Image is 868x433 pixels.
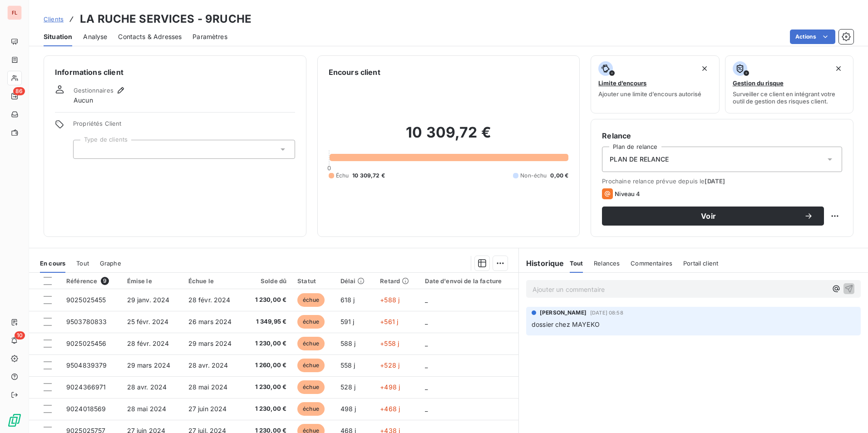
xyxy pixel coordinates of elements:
[602,177,842,185] span: Prochaine relance prévue depuis le
[250,361,286,370] span: 1 260,00 €
[188,383,228,391] span: 28 mai 2024
[188,318,232,325] span: 26 mars 2024
[44,15,64,23] span: Clients
[380,383,400,391] span: +498 j
[188,340,232,347] span: 29 mars 2024
[127,383,167,391] span: 28 avr. 2024
[188,277,239,285] div: Échue le
[297,402,325,416] span: échue
[250,277,286,285] div: Solde dû
[590,310,623,315] span: [DATE] 08:58
[44,32,72,41] span: Situation
[613,212,804,220] span: Voir
[83,32,107,41] span: Analyse
[340,318,355,325] span: 591 j
[519,258,564,269] h6: Historique
[127,318,169,325] span: 25 févr. 2024
[118,32,182,41] span: Contacts & Adresses
[13,87,25,95] span: 86
[127,296,170,304] span: 29 janv. 2024
[73,120,295,133] span: Propriétés Client
[127,361,171,369] span: 29 mars 2024
[74,96,93,105] span: Aucun
[425,277,513,285] div: Date d'envoi de la facture
[425,405,428,413] span: _
[790,30,835,44] button: Actions
[425,383,428,391] span: _
[380,318,398,325] span: +561 j
[336,172,349,180] span: Échu
[40,260,65,267] span: En cours
[192,32,227,41] span: Paramètres
[591,55,719,113] button: Limite d’encoursAjouter une limite d’encours autorisé
[7,5,22,20] div: FL
[340,340,356,347] span: 588 j
[837,402,859,424] iframe: Intercom live chat
[631,260,672,267] span: Commentaires
[66,405,106,413] span: 9024018569
[340,277,370,285] div: Délai
[733,90,846,105] span: Surveiller ce client en intégrant votre outil de gestion des risques client.
[66,296,106,304] span: 9025025455
[610,155,669,164] span: PLAN DE RELANCE
[127,277,178,285] div: Émise le
[340,361,355,369] span: 558 j
[297,293,325,307] span: échue
[380,296,399,304] span: +588 j
[550,172,568,180] span: 0,00 €
[340,296,355,304] span: 618 j
[329,67,380,78] h6: Encours client
[76,260,89,267] span: Tout
[425,318,428,325] span: _
[733,79,784,87] span: Gestion du risque
[380,277,414,285] div: Retard
[297,337,325,350] span: échue
[7,413,22,428] img: Logo LeanPay
[570,260,583,267] span: Tout
[250,383,286,392] span: 1 230,00 €
[81,145,88,153] input: Ajouter une valeur
[80,11,252,27] h3: LA RUCHE SERVICES - 9RUCHE
[127,340,169,347] span: 28 févr. 2024
[297,359,325,372] span: échue
[66,277,116,285] div: Référence
[615,190,640,197] span: Niveau 4
[250,317,286,326] span: 1 349,95 €
[188,405,227,413] span: 27 juin 2024
[540,309,587,317] span: [PERSON_NAME]
[602,130,842,141] h6: Relance
[250,295,286,305] span: 1 230,00 €
[725,55,853,113] button: Gestion du risqueSurveiller ce client en intégrant votre outil de gestion des risques client.
[250,404,286,413] span: 1 230,00 €
[532,320,600,328] span: dossier chez MAYEKO
[329,123,569,151] h2: 10 309,72 €
[101,277,109,285] span: 9
[602,207,824,226] button: Voir
[297,380,325,394] span: échue
[327,164,331,172] span: 0
[44,15,64,24] a: Clients
[380,405,400,413] span: +468 j
[127,405,167,413] span: 28 mai 2024
[683,260,718,267] span: Portail client
[340,405,356,413] span: 498 j
[74,87,113,94] span: Gestionnaires
[380,340,399,347] span: +558 j
[66,318,107,325] span: 9503780833
[425,361,428,369] span: _
[55,67,295,78] h6: Informations client
[594,260,620,267] span: Relances
[705,177,725,185] span: [DATE]
[66,383,106,391] span: 9024366971
[297,315,325,329] span: échue
[188,361,228,369] span: 28 avr. 2024
[15,331,25,340] span: 10
[598,90,701,98] span: Ajouter une limite d’encours autorisé
[297,277,329,285] div: Statut
[380,361,399,369] span: +528 j
[66,340,107,347] span: 9025025456
[66,361,107,369] span: 9504839379
[598,79,646,87] span: Limite d’encours
[425,340,428,347] span: _
[100,260,121,267] span: Graphe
